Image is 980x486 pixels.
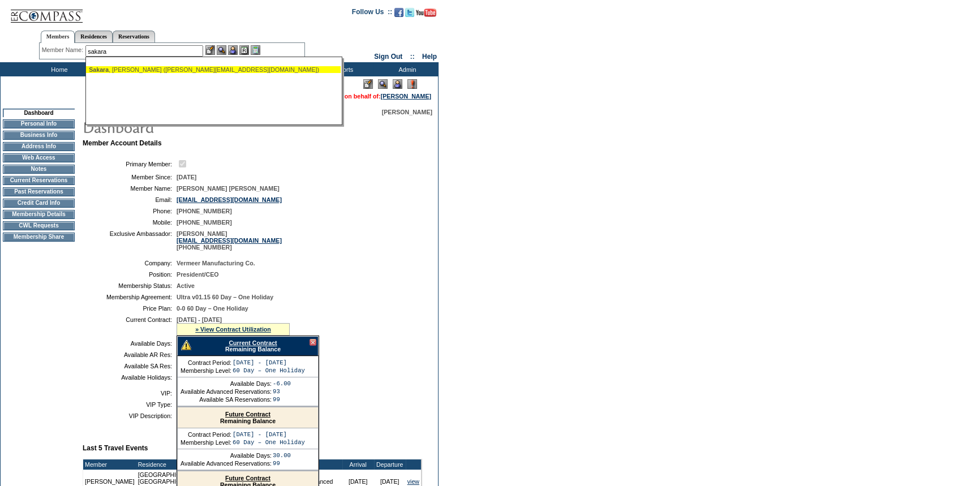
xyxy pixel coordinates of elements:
[41,31,75,43] a: Members
[407,79,417,89] img: Log Concern/Member Elevation
[177,260,255,266] span: Vermeer Manufacturing Co.
[87,196,172,203] td: Email:
[87,401,172,408] td: VIP Type:
[87,219,172,226] td: Mobile:
[3,153,75,162] td: Web Access
[373,62,439,76] td: Admin
[407,478,419,485] a: view
[180,396,272,403] td: Available SA Reservations:
[229,339,277,346] a: Current Contract
[381,93,431,100] a: [PERSON_NAME]
[180,452,272,459] td: Available Days:
[87,412,172,419] td: VIP Description:
[3,233,75,242] td: Membership Share
[82,115,308,138] img: pgTtlDashboard.gif
[83,444,148,452] b: Last 5 Travel Events
[89,66,338,73] div: , [PERSON_NAME] ([PERSON_NAME][EMAIL_ADDRESS][DOMAIN_NAME])
[177,336,319,356] div: Remaining Balance
[83,459,136,470] td: Member
[3,142,75,151] td: Address Info
[177,196,282,203] a: [EMAIL_ADDRESS][DOMAIN_NAME]
[195,326,271,333] a: » View Contract Utilization
[410,53,415,61] span: ::
[87,158,172,169] td: Primary Member:
[394,8,403,17] img: Become our fan on Facebook
[393,79,402,89] img: Impersonate
[225,475,270,481] a: Future Contract
[3,221,75,230] td: CWL Requests
[205,45,215,55] img: b_edit.gif
[87,294,172,300] td: Membership Agreement:
[416,8,436,17] img: Subscribe to our YouTube Channel
[87,351,172,358] td: Available AR Res:
[342,459,374,470] td: Arrival
[113,31,155,42] a: Reservations
[233,439,305,446] td: 60 Day – One Holiday
[83,139,162,147] b: Member Account Details
[42,45,85,55] div: Member Name:
[3,131,75,140] td: Business Info
[374,53,402,61] a: Sign Out
[217,45,226,55] img: View
[251,45,260,55] img: b_calculator.gif
[363,79,373,89] img: Edit Mode
[273,452,291,459] td: 30.00
[378,79,388,89] img: View Mode
[3,199,75,208] td: Credit Card Info
[181,340,191,350] img: There are insufficient days and/or tokens to cover this reservation
[180,388,272,395] td: Available Advanced Reservations:
[225,411,270,418] a: Future Contract
[416,11,436,18] a: Subscribe to our YouTube Channel
[3,119,75,128] td: Personal Info
[180,380,272,387] td: Available Days:
[273,388,291,395] td: 93
[177,208,232,214] span: [PHONE_NUMBER]
[273,396,291,403] td: 99
[136,459,304,470] td: Residence
[178,407,318,428] div: Remaining Balance
[3,187,75,196] td: Past Reservations
[180,460,272,467] td: Available Advanced Reservations:
[87,185,172,192] td: Member Name:
[177,294,273,300] span: Ultra v01.15 60 Day – One Holiday
[177,271,219,278] span: President/CEO
[273,380,291,387] td: -6.00
[87,282,172,289] td: Membership Status:
[87,340,172,347] td: Available Days:
[180,367,231,374] td: Membership Level:
[87,390,172,397] td: VIP:
[233,367,305,374] td: 60 Day – One Holiday
[177,282,195,289] span: Active
[87,174,172,180] td: Member Since:
[3,109,75,117] td: Dashboard
[233,431,305,438] td: [DATE] - [DATE]
[87,260,172,266] td: Company:
[228,45,238,55] img: Impersonate
[180,439,231,446] td: Membership Level:
[3,176,75,185] td: Current Reservations
[239,45,249,55] img: Reservations
[180,431,231,438] td: Contract Period:
[87,363,172,369] td: Available SA Res:
[177,185,280,192] span: [PERSON_NAME] [PERSON_NAME]
[89,66,109,73] span: Sakara
[177,237,282,244] a: [EMAIL_ADDRESS][DOMAIN_NAME]
[405,11,414,18] a: Follow us on Twitter
[302,93,431,100] span: You are acting on behalf of:
[87,230,172,251] td: Exclusive Ambassador:
[233,359,305,366] td: [DATE] - [DATE]
[177,305,248,312] span: 0-0 60 Day – One Holiday
[177,316,222,323] span: [DATE] - [DATE]
[3,210,75,219] td: Membership Details
[87,374,172,381] td: Available Holidays:
[25,62,91,76] td: Home
[304,459,342,470] td: Type
[87,316,172,336] td: Current Contract:
[394,11,403,18] a: Become our fan on Facebook
[422,53,437,61] a: Help
[405,8,414,17] img: Follow us on Twitter
[273,460,291,467] td: 99
[374,459,406,470] td: Departure
[382,109,432,115] span: [PERSON_NAME]
[177,230,282,251] span: [PERSON_NAME] [PHONE_NUMBER]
